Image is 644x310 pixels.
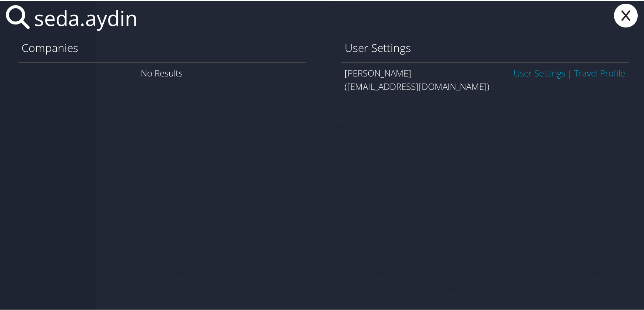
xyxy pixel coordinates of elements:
[21,39,302,55] h1: Companies
[565,66,574,78] span: |
[345,39,625,55] h1: User Settings
[18,62,306,83] div: No Results
[574,66,625,78] a: View OBT Profile
[514,66,565,78] a: User Settings
[345,66,412,78] span: [PERSON_NAME]
[345,79,625,92] div: ([EMAIL_ADDRESS][DOMAIN_NAME])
